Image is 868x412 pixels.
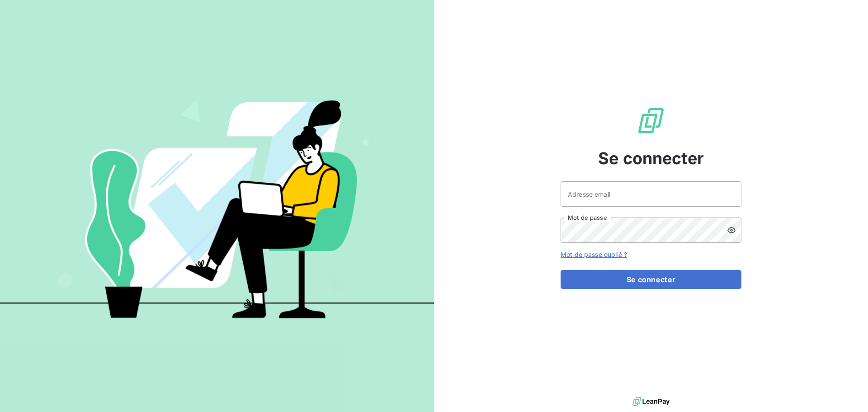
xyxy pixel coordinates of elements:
button: Se connecter [561,270,741,289]
img: Logo LeanPay [637,106,665,135]
a: Mot de passe oublié ? [561,251,627,258]
img: logo [632,395,670,408]
input: placeholder [561,181,741,207]
span: Se connecter [598,146,704,170]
